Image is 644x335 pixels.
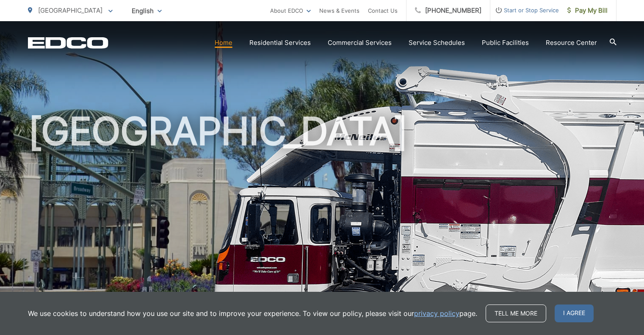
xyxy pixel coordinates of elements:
a: Tell me more [486,305,546,322]
a: Service Schedules [409,38,465,48]
span: I agree [555,305,594,322]
a: privacy policy [414,308,459,318]
a: Home [215,38,232,48]
a: Commercial Services [328,38,392,48]
a: EDCD logo. Return to the homepage. [28,37,108,49]
span: [GEOGRAPHIC_DATA] [38,6,102,14]
span: Pay My Bill [567,6,608,16]
a: Resource Center [546,38,597,48]
p: We use cookies to understand how you use our site and to improve your experience. To view our pol... [28,308,477,318]
a: News & Events [319,6,359,16]
a: About EDCO [270,6,311,16]
a: Contact Us [368,6,398,16]
a: Public Facilities [482,38,529,48]
a: Residential Services [249,38,311,48]
span: English [125,3,168,18]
